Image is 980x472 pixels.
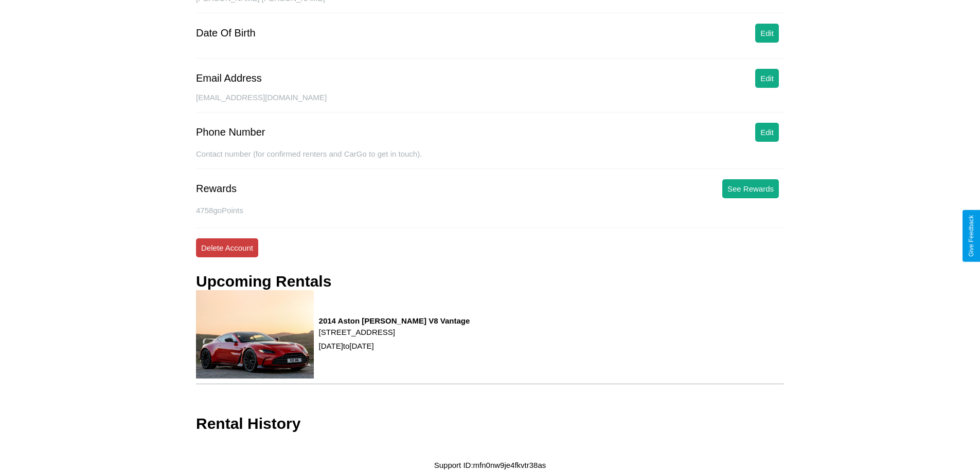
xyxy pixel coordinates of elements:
[196,149,784,169] div: Contact number (for confirmed renters and CarGo to get in touch).
[319,339,470,353] p: [DATE] to [DATE]
[196,183,237,195] div: Rewards
[196,238,258,257] button: Delete Account
[196,93,784,112] div: [EMAIL_ADDRESS][DOMAIN_NAME]
[434,458,546,472] p: Support ID: mfn0nw9je4fkvtr38as
[196,273,331,290] h3: Upcoming Rentals
[196,415,300,432] h3: Rental History
[755,69,779,88] button: Edit
[196,126,265,138] div: Phone Number
[755,123,779,142] button: Edit
[755,24,779,43] button: Edit
[722,179,779,198] button: See Rewards
[196,27,256,39] div: Date Of Birth
[319,316,470,325] h3: 2014 Aston [PERSON_NAME] V8 Vantage
[196,290,314,378] img: rental
[196,203,784,217] p: 4758 goPoints
[196,72,262,84] div: Email Address
[319,325,470,339] p: [STREET_ADDRESS]
[968,215,975,257] div: Give Feedback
